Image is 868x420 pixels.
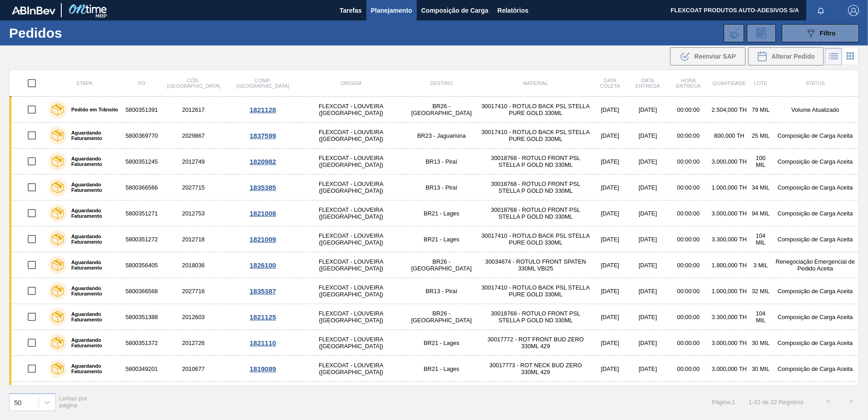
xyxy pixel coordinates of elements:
[229,184,296,191] div: 1835385
[10,356,859,382] a: Aguardando Faturamento58003492012010677FLEXCOAT - LOUVEIRA ([GEOGRAPHIC_DATA])BR21 - Lages3001777...
[772,330,858,356] td: Composição de Carga Aceita
[124,356,159,382] td: 5800349201
[709,356,750,382] td: 3.000,000 TH
[805,80,824,86] span: Status
[592,226,628,252] td: [DATE]
[628,97,668,123] td: [DATE]
[404,149,479,175] td: BR13 - Piraí
[67,208,120,219] label: Aguardando Faturamento
[298,382,404,408] td: FLEXCOAT - LOUVEIRA ([GEOGRAPHIC_DATA])
[159,97,228,123] td: 2012617
[124,149,159,175] td: 5800351245
[404,356,479,382] td: BR21 - Lages
[842,48,859,65] div: Visão em Cards
[159,252,228,278] td: 2018036
[67,285,120,296] label: Aguardando Faturamento
[772,123,858,149] td: Composição de Carga Aceita
[229,158,296,165] div: 1820982
[628,123,668,149] td: [DATE]
[498,5,528,16] span: Relatórios
[298,278,404,304] td: FLEXCOAT - LOUVEIRA ([GEOGRAPHIC_DATA])
[668,123,709,149] td: 00:00:00
[67,234,120,245] label: Aguardando Faturamento
[229,287,296,295] div: 1835387
[772,252,858,278] td: Renegociação Emergencial de Pedido Aceita
[709,149,750,175] td: 3.000,000 TH
[404,330,479,356] td: BR21 - Lages
[159,200,228,226] td: 2012753
[124,278,159,304] td: 5800366568
[709,252,750,278] td: 1.800,000 TH
[750,278,772,304] td: 32 MIL
[709,200,750,226] td: 3.000,000 TH
[479,356,592,382] td: 30017773 - ROT NECK BUD ZERO 330ML 429
[10,149,859,175] a: Aguardando Faturamento58003512452012749FLEXCOAT - LOUVEIRA ([GEOGRAPHIC_DATA])BR13 - Piraí3001876...
[636,78,660,89] span: Data entrega
[668,149,709,175] td: 00:00:00
[628,175,668,200] td: [DATE]
[10,175,859,200] a: Aguardando Faturamento58003665662027715FLEXCOAT - LOUVEIRA ([GEOGRAPHIC_DATA])BR13 - Piraí3001876...
[404,97,479,123] td: BR26 - [GEOGRAPHIC_DATA]
[10,304,859,330] a: Aguardando Faturamento58003513882012603FLEXCOAT - LOUVEIRA ([GEOGRAPHIC_DATA])BR26 - [GEOGRAPHIC_...
[10,330,859,356] a: Aguardando Faturamento58003513722012726FLEXCOAT - LOUVEIRA ([GEOGRAPHIC_DATA])BR21 - Lages3001777...
[628,226,668,252] td: [DATE]
[592,252,628,278] td: [DATE]
[479,252,592,278] td: 30034674 - ROTULO FRONT SPATEN 330ML VBI25
[10,97,859,123] a: Pedido em Trânsito58003513912012617FLEXCOAT - LOUVEIRA ([GEOGRAPHIC_DATA])BR26 - [GEOGRAPHIC_DATA...
[404,123,479,149] td: BR23 - Jaguariúna
[340,5,362,16] span: Tarefas
[159,330,228,356] td: 2012726
[668,330,709,356] td: 00:00:00
[750,252,772,278] td: 3 MIL
[138,80,145,86] span: PO
[159,226,228,252] td: 2012718
[748,47,824,65] button: Alterar Pedido
[772,149,858,175] td: Composição de Carga Aceita
[772,278,858,304] td: Composição de Carga Aceita
[371,5,412,16] span: Planejamento
[592,382,628,408] td: [DATE]
[772,226,858,252] td: Composição de Carga Aceita
[229,339,296,347] div: 1821110
[592,200,628,226] td: [DATE]
[592,97,628,123] td: [DATE]
[628,149,668,175] td: [DATE]
[67,311,120,322] label: Aguardando Faturamento
[628,252,668,278] td: [DATE]
[709,175,750,200] td: 1.000,000 TH
[229,365,296,373] div: 1819089
[840,390,863,413] button: >
[592,304,628,330] td: [DATE]
[124,226,159,252] td: 5800351272
[628,330,668,356] td: [DATE]
[9,28,145,38] h1: Pedidos
[670,47,745,65] div: Reenviar SAP
[750,304,772,330] td: 104 MIL
[77,80,93,86] span: Etapa
[67,107,118,112] label: Pedido em Trânsito
[67,260,120,270] label: Aguardando Faturamento
[750,330,772,356] td: 30 MIL
[592,356,628,382] td: [DATE]
[628,356,668,382] td: [DATE]
[404,175,479,200] td: BR13 - Piraí
[747,24,776,42] div: Solicitação de Revisão de Pedidos
[298,356,404,382] td: FLEXCOAT - LOUVEIRA ([GEOGRAPHIC_DATA])
[479,175,592,200] td: 30018768 - ROTULO FRONT PSL STELLA P GOLD ND 330ML
[298,149,404,175] td: FLEXCOAT - LOUVEIRA ([GEOGRAPHIC_DATA])
[404,200,479,226] td: BR21 - Lages
[782,24,859,42] button: Filtro
[159,278,228,304] td: 2027716
[159,356,228,382] td: 2010677
[10,226,859,252] a: Aguardando Faturamento58003512722012718FLEXCOAT - LOUVEIRA ([GEOGRAPHIC_DATA])BR21 - Lages3001741...
[676,78,700,89] span: Hora Entrega
[124,330,159,356] td: 5800351372
[421,5,488,16] span: Composição de Carga
[668,252,709,278] td: 00:00:00
[479,304,592,330] td: 30018768 - ROTULO FRONT PSL STELLA P GOLD ND 330ML
[229,106,296,114] div: 1821128
[754,80,767,86] span: Lote
[709,226,750,252] td: 3.300,000 TH
[668,278,709,304] td: 00:00:00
